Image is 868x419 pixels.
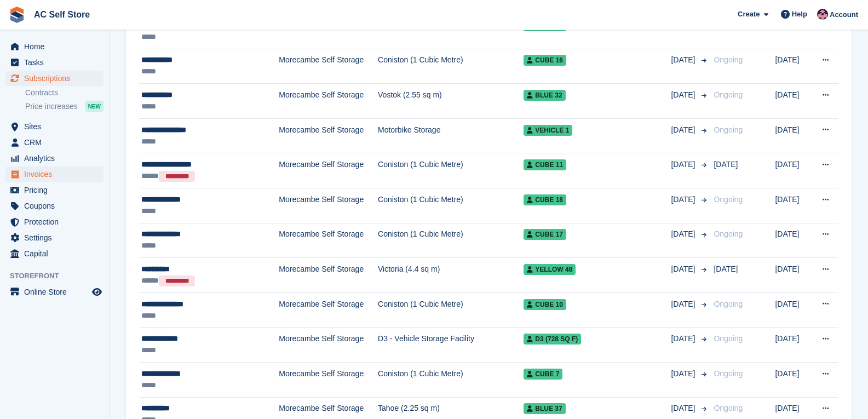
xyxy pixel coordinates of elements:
[378,328,524,363] td: D3 - Vehicle Storage Facility
[5,230,104,245] a: menu
[24,167,90,182] span: Invoices
[24,119,90,134] span: Sites
[378,49,524,84] td: Coniston (1 Cubic Metre)
[524,159,566,170] span: Cube 11
[775,84,812,119] td: [DATE]
[524,125,572,136] span: Vehicle 1
[714,90,743,99] span: Ongoing
[279,118,378,153] td: Morecambe Self Storage
[85,101,104,112] div: NEW
[524,229,566,240] span: Cube 17
[671,403,697,414] span: [DATE]
[524,369,562,380] span: Cube 7
[24,39,90,54] span: Home
[5,284,104,300] a: menu
[30,5,94,24] a: AC Self Store
[775,328,812,363] td: [DATE]
[24,135,90,150] span: CRM
[24,151,90,166] span: Analytics
[5,55,104,70] a: menu
[378,84,524,119] td: Vostok (2.55 sq m)
[25,88,104,98] a: Contracts
[24,284,90,300] span: Online Store
[5,135,104,150] a: menu
[671,89,697,101] span: [DATE]
[279,223,378,258] td: Morecambe Self Storage
[24,246,90,261] span: Capital
[24,230,90,245] span: Settings
[279,153,378,188] td: Morecambe Self Storage
[775,292,812,328] td: [DATE]
[775,14,812,49] td: [DATE]
[714,195,743,204] span: Ongoing
[714,160,738,169] span: [DATE]
[714,265,738,273] span: [DATE]
[279,188,378,223] td: Morecambe Self Storage
[24,214,90,229] span: Protection
[775,258,812,293] td: [DATE]
[714,55,743,64] span: Ongoing
[671,194,697,205] span: [DATE]
[24,198,90,214] span: Coupons
[524,334,581,345] span: D3 (728 sq f)
[5,214,104,229] a: menu
[279,84,378,119] td: Morecambe Self Storage
[714,404,743,412] span: Ongoing
[378,188,524,223] td: Coniston (1 Cubic Metre)
[671,54,697,66] span: [DATE]
[671,368,697,380] span: [DATE]
[775,49,812,84] td: [DATE]
[279,328,378,363] td: Morecambe Self Storage
[671,124,697,136] span: [DATE]
[378,362,524,397] td: Coniston (1 Cubic Metre)
[524,194,566,205] span: Cube 18
[524,264,576,275] span: Yellow 48
[775,188,812,223] td: [DATE]
[10,271,109,282] span: Storefront
[738,9,760,20] span: Create
[90,285,104,299] a: Preview store
[279,258,378,293] td: Morecambe Self Storage
[25,100,104,112] a: Price increases NEW
[671,159,697,170] span: [DATE]
[524,403,565,414] span: Blue 37
[279,292,378,328] td: Morecambe Self Storage
[5,198,104,214] a: menu
[279,362,378,397] td: Morecambe Self Storage
[24,71,90,86] span: Subscriptions
[524,55,566,66] span: Cube 16
[5,39,104,54] a: menu
[524,299,566,310] span: Cube 10
[714,300,743,308] span: Ongoing
[671,263,697,275] span: [DATE]
[5,151,104,166] a: menu
[279,14,378,49] td: Morecambe Self Storage
[775,118,812,153] td: [DATE]
[279,49,378,84] td: Morecambe Self Storage
[378,118,524,153] td: Motorbike Storage
[5,246,104,261] a: menu
[524,90,565,101] span: Blue 32
[830,9,858,20] span: Account
[714,229,743,238] span: Ongoing
[792,9,807,20] span: Help
[5,119,104,134] a: menu
[5,182,104,198] a: menu
[378,258,524,293] td: Victoria (4.4 sq m)
[775,223,812,258] td: [DATE]
[775,362,812,397] td: [DATE]
[24,55,90,70] span: Tasks
[714,125,743,134] span: Ongoing
[714,369,743,378] span: Ongoing
[378,292,524,328] td: Coniston (1 Cubic Metre)
[378,223,524,258] td: Coniston (1 Cubic Metre)
[9,7,25,23] img: stora-icon-8386f47178a22dfd0bd8f6a31ec36ba5ce8667c1dd55bd0f319d3a0aa187defe.svg
[775,153,812,188] td: [DATE]
[378,153,524,188] td: Coniston (1 Cubic Metre)
[5,71,104,86] a: menu
[25,101,78,112] span: Price increases
[5,167,104,182] a: menu
[671,299,697,310] span: [DATE]
[671,333,697,345] span: [DATE]
[378,14,524,49] td: Coniston (1 Cubic Metre)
